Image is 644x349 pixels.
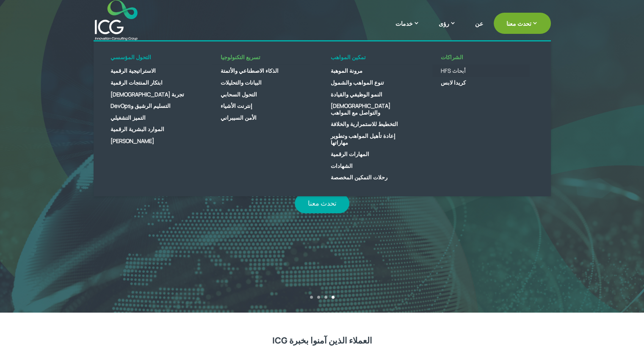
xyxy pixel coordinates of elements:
[322,118,420,130] a: التخطيط للاستمرارية والخلافة
[212,112,310,124] a: الأمن السيبراني
[322,100,420,118] a: [DEMOGRAPHIC_DATA] والتواصل مع المواهب
[395,19,428,40] a: خدمات
[432,65,530,77] a: أبحاث HFS
[111,67,156,74] font: الاستراتيجية الرقمية
[102,54,199,66] a: التحول المؤسسي
[102,124,199,135] a: الموارد البشرية الرقمية
[331,150,369,158] font: المهارات الرقمية
[432,54,530,66] a: الشراكات
[102,65,199,77] a: الاستراتيجية الرقمية
[331,79,384,86] font: تنوع المواهب والشمول
[212,65,310,77] a: الذكاء الاصطناعي والأتمتة
[212,89,310,101] a: التحول السحابي
[111,137,154,145] font: [PERSON_NAME]
[212,77,310,89] a: البيانات والتحليلات
[331,132,395,146] font: إعادة تأهيل المواهب وتطوير مهاراتها
[221,67,279,74] font: الذكاء الاصطناعي والأتمتة
[331,162,353,170] font: الشهادات
[331,102,390,116] font: [DEMOGRAPHIC_DATA] والتواصل مع المواهب
[295,193,349,213] a: تحدث معنا
[439,19,449,27] font: رؤى
[308,198,336,208] font: تحدث معنا
[102,100,199,112] a: التسليم الرشيق وDevOps
[102,77,199,89] a: ابتكار المنتجات الرقمية
[102,112,199,124] a: التميز التشغيلي
[439,19,464,40] a: رؤى
[111,102,171,110] font: التسليم الرشيق وDevOps
[475,20,483,40] a: عن
[102,135,199,147] a: [PERSON_NAME]
[475,19,483,27] font: عن
[432,77,530,89] a: كريدا لابس
[212,54,310,66] a: تسريع التكنولوجيا
[322,148,420,160] a: المهارات الرقمية
[111,53,151,61] font: التحول المؤسسي
[322,172,420,184] a: رحلات التمكين المخصصة
[111,114,146,121] font: التميز التشغيلي
[212,100,310,112] a: إنترنت الأشياء
[221,102,252,110] font: إنترنت الأشياء
[331,91,382,98] font: النمو الوظيفي والقيادة
[221,91,257,98] font: التحول السحابي
[395,19,413,27] font: خدمات
[331,67,362,74] font: مرونة الموهبة
[331,120,398,128] font: التخطيط للاستمرارية والخلافة
[111,79,163,86] font: ابتكار المنتجات الرقمية
[102,89,199,101] a: تجربة [DEMOGRAPHIC_DATA]
[322,160,420,172] a: الشهادات
[111,125,164,133] font: الموارد البشرية الرقمية
[331,173,387,181] font: رحلات التمكين المخصصة
[502,258,644,349] iframe: Chat Widget
[221,53,260,61] font: تسريع التكنولوجيا
[322,65,420,77] a: مرونة الموهبة
[506,19,531,27] font: تحدث معنا
[322,130,420,148] a: إعادة تأهيل المواهب وتطوير مهاراتها
[441,53,463,61] font: الشراكات
[494,13,551,34] a: تحدث معنا
[322,77,420,89] a: تنوع المواهب والشمول
[441,67,466,74] font: أبحاث HFS
[441,79,466,86] font: كريدا لابس
[272,335,372,346] font: العملاء الذين آمنوا بخبرة ICG
[111,91,184,98] font: تجربة [DEMOGRAPHIC_DATA]
[322,54,420,66] a: تمكين المواهب
[331,53,366,61] font: تمكين المواهب
[322,89,420,101] a: النمو الوظيفي والقيادة
[221,114,257,121] font: الأمن السيبراني
[221,79,262,86] font: البيانات والتحليلات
